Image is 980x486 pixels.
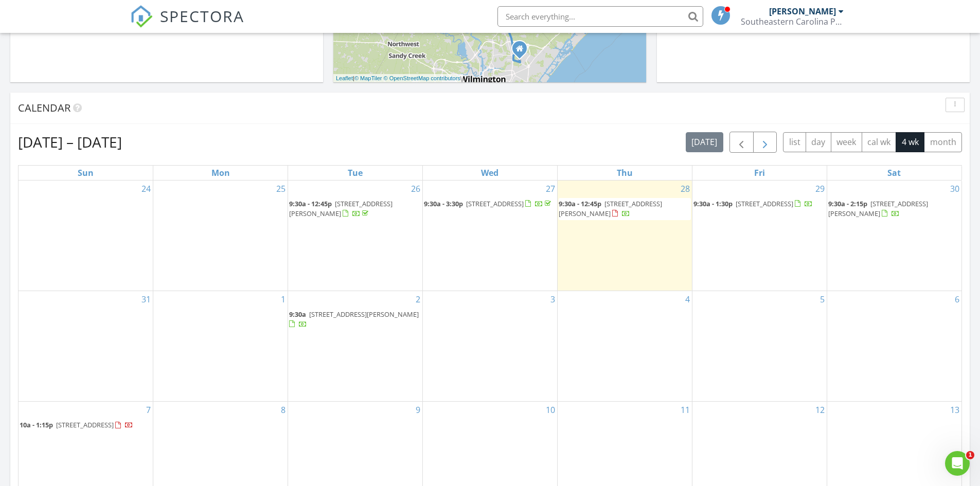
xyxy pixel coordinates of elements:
[20,420,53,429] span: 10a - 1:15p
[686,132,723,152] button: [DATE]
[424,199,553,208] a: 9:30a - 3:30p [STREET_ADDRESS]
[559,199,662,218] a: 9:30a - 12:45p [STREET_ADDRESS][PERSON_NAME]
[18,132,122,152] h2: [DATE] – [DATE]
[828,199,928,218] span: [STREET_ADDRESS][PERSON_NAME]
[497,6,703,27] input: Search everything...
[289,198,421,220] a: 9:30a - 12:45p [STREET_ADDRESS][PERSON_NAME]
[615,166,635,180] a: Thursday
[769,6,836,16] div: [PERSON_NAME]
[20,419,152,431] a: 10a - 1:15p [STREET_ADDRESS]
[289,199,332,208] span: 9:30a - 12:45p
[288,181,423,291] td: Go to August 26, 2025
[289,199,393,218] a: 9:30a - 12:45p [STREET_ADDRESS][PERSON_NAME]
[139,181,153,197] a: Go to August 24, 2025
[153,181,288,291] td: Go to August 25, 2025
[479,166,501,180] a: Wednesday
[130,5,153,28] img: The Best Home Inspection Software - Spectora
[289,309,421,331] a: 9:30a [STREET_ADDRESS][PERSON_NAME]
[20,420,133,429] a: 10a - 1:15p [STREET_ADDRESS]
[948,402,961,418] a: Go to September 13, 2025
[346,166,365,180] a: Tuesday
[520,48,526,55] div: 821 Gordon Woods Road, Wilmington NC 28411
[818,291,827,308] a: Go to September 5, 2025
[76,166,96,180] a: Sunday
[544,402,557,418] a: Go to September 10, 2025
[333,74,463,83] div: |
[56,420,114,429] span: [STREET_ADDRESS]
[945,451,970,476] iframe: Intercom live chat
[741,16,844,27] div: Southeastern Carolina Property Inspections
[692,181,827,291] td: Go to August 29, 2025
[160,5,244,27] span: SPECTORA
[279,291,288,308] a: Go to September 1, 2025
[336,75,353,81] a: Leaflet
[18,101,70,115] span: Calendar
[862,132,897,152] button: cal wk
[409,181,422,197] a: Go to August 26, 2025
[828,198,960,220] a: 9:30a - 2:15p [STREET_ADDRESS][PERSON_NAME]
[544,181,557,197] a: Go to August 27, 2025
[813,402,827,418] a: Go to September 12, 2025
[414,291,422,308] a: Go to September 2, 2025
[559,199,662,218] span: [STREET_ADDRESS][PERSON_NAME]
[885,166,903,180] a: Saturday
[828,199,867,208] span: 9:30a - 2:15p
[831,132,862,152] button: week
[288,291,423,402] td: Go to September 2, 2025
[557,181,692,291] td: Go to August 28, 2025
[693,198,826,210] a: 9:30a - 1:30p [STREET_ADDRESS]
[424,199,463,208] span: 9:30a - 3:30p
[354,75,382,81] a: © MapTiler
[924,132,962,152] button: month
[557,291,692,402] td: Go to September 4, 2025
[679,181,692,197] a: Go to August 28, 2025
[274,181,288,197] a: Go to August 25, 2025
[693,199,813,208] a: 9:30a - 1:30p [STREET_ADDRESS]
[966,451,974,459] span: 1
[693,199,733,208] span: 9:30a - 1:30p
[953,291,961,308] a: Go to September 6, 2025
[736,199,793,208] span: [STREET_ADDRESS]
[289,199,393,218] span: [STREET_ADDRESS][PERSON_NAME]
[423,181,558,291] td: Go to August 27, 2025
[729,132,754,153] button: Previous
[896,132,924,152] button: 4 wk
[144,402,153,418] a: Go to September 7, 2025
[414,402,422,418] a: Go to September 9, 2025
[548,291,557,308] a: Go to September 3, 2025
[209,166,232,180] a: Monday
[309,310,419,319] span: [STREET_ADDRESS][PERSON_NAME]
[384,75,460,81] a: © OpenStreetMap contributors
[692,291,827,402] td: Go to September 5, 2025
[753,132,777,153] button: Next
[948,181,961,197] a: Go to August 30, 2025
[423,291,558,402] td: Go to September 3, 2025
[679,402,692,418] a: Go to September 11, 2025
[466,199,524,208] span: [STREET_ADDRESS]
[19,181,153,291] td: Go to August 24, 2025
[683,291,692,308] a: Go to September 4, 2025
[559,199,601,208] span: 9:30a - 12:45p
[783,132,806,152] button: list
[806,132,831,152] button: day
[827,181,961,291] td: Go to August 30, 2025
[153,291,288,402] td: Go to September 1, 2025
[559,198,691,220] a: 9:30a - 12:45p [STREET_ADDRESS][PERSON_NAME]
[827,291,961,402] td: Go to September 6, 2025
[828,199,928,218] a: 9:30a - 2:15p [STREET_ADDRESS][PERSON_NAME]
[289,310,306,319] span: 9:30a
[19,291,153,402] td: Go to August 31, 2025
[424,198,556,210] a: 9:30a - 3:30p [STREET_ADDRESS]
[813,181,827,197] a: Go to August 29, 2025
[279,402,288,418] a: Go to September 8, 2025
[139,291,153,308] a: Go to August 31, 2025
[289,310,419,329] a: 9:30a [STREET_ADDRESS][PERSON_NAME]
[130,14,244,35] a: SPECTORA
[752,166,767,180] a: Friday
